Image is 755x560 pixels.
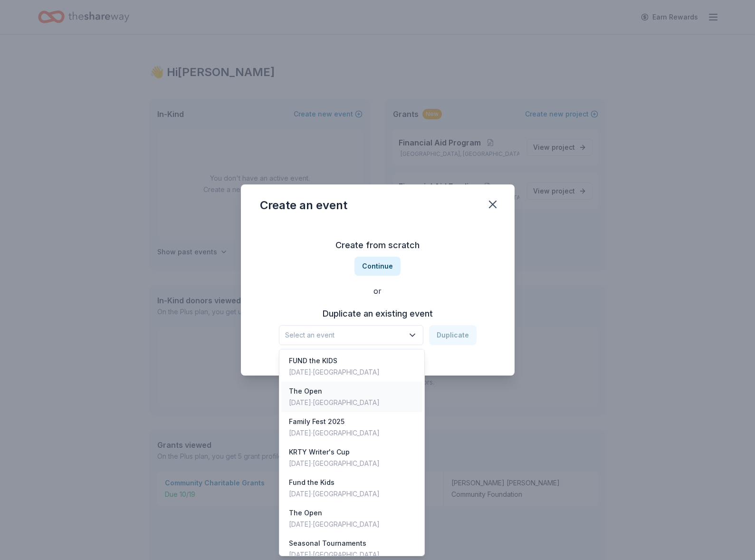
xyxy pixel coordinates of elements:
div: The Open [289,386,380,397]
div: [DATE] · [GEOGRAPHIC_DATA] [289,519,380,530]
span: Select an event [285,329,404,341]
div: [DATE] · [GEOGRAPHIC_DATA] [289,367,380,378]
div: Fund the Kids [289,477,380,488]
div: KRTY Writer's Cup [289,446,380,458]
div: The Open [289,507,380,519]
div: FUND the KIDS [289,355,380,367]
div: Seasonal Tournaments [289,538,380,549]
div: [DATE] · [GEOGRAPHIC_DATA] [289,427,380,439]
div: [DATE] · [GEOGRAPHIC_DATA] [289,488,380,500]
div: Select an event [279,349,425,556]
div: Family Fest 2025 [289,416,380,427]
button: Select an event [279,325,423,345]
div: [DATE] · [GEOGRAPHIC_DATA] [289,458,380,469]
div: [DATE] · [GEOGRAPHIC_DATA] [289,397,380,408]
